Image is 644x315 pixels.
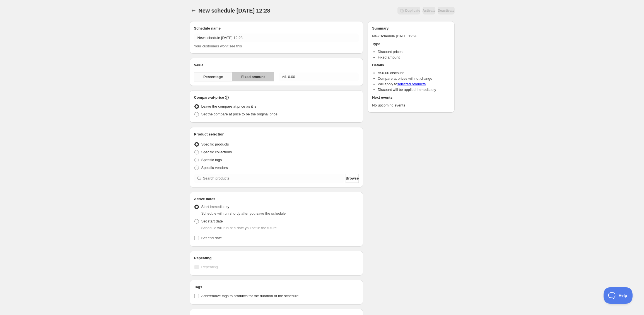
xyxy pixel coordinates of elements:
li: Fixed amount [378,55,450,60]
h2: Details [372,62,450,68]
button: Schedules [190,7,197,14]
li: Discount prices [378,49,450,55]
h2: Active dates [194,196,359,202]
span: Your customers won't see this [194,44,242,48]
h2: Schedule name [194,26,359,31]
span: New schedule [DATE] 12:28 [199,8,270,14]
a: selected products [397,82,426,86]
span: Leave the compare at price as it is [201,104,257,108]
span: Set the compare at price to be the original price [201,112,278,116]
span: Set start date [201,219,223,223]
button: Percentage [194,72,232,81]
button: Browse [346,174,359,183]
span: Specific products [201,142,229,146]
span: A$ [282,75,286,79]
button: Fixed amount [232,72,274,81]
li: A$ 0.00 discount [378,70,450,76]
span: Set end date [201,236,222,240]
span: Specific vendors [201,166,228,170]
h2: Value [194,62,359,68]
h2: Product selection [194,132,359,137]
li: Compare at prices will not change [378,76,450,81]
h2: Next events [372,95,450,100]
span: Fixed amount [241,74,265,80]
p: No upcoming events [372,103,450,108]
span: Repeating [201,265,218,269]
span: Percentage [203,74,223,80]
span: Specific collections [201,150,232,154]
input: Search products [203,174,345,183]
h2: Repeating [194,255,359,261]
span: Browse [346,176,359,181]
li: Discount will be applied Immediately [378,87,450,93]
span: Specific tags [201,158,222,162]
span: Start immediately [201,205,229,209]
iframe: Toggle Customer Support [604,287,633,304]
h2: Compare-at-price [194,95,224,100]
span: Schedule will run shortly after you save the schedule [201,211,286,215]
h2: Summary [372,26,450,31]
span: Add/remove tags to products for the duration of the schedule [201,294,299,298]
p: New schedule [DATE] 12:28 [372,33,450,39]
li: Will apply to [378,81,450,87]
span: Schedule will run at a date you set in the future [201,226,277,230]
h2: Type [372,41,450,47]
h2: Tags [194,284,359,290]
